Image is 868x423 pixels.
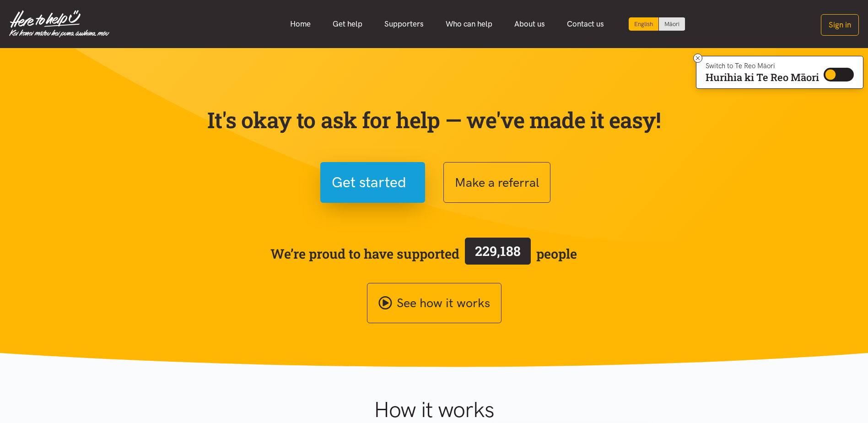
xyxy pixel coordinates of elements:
[367,283,501,324] a: See how it works
[503,14,556,34] a: About us
[629,17,659,31] div: Current language
[320,162,425,203] button: Get started
[279,14,322,34] a: Home
[556,14,615,34] a: Contact us
[659,17,685,31] a: Switch to Te Reo Māori
[706,63,819,69] p: Switch to Te Reo Māori
[373,14,435,34] a: Supporters
[285,396,583,423] h1: How it works
[443,162,550,203] button: Make a referral
[435,14,503,34] a: Who can help
[629,17,685,31] div: Language toggle
[9,10,109,38] img: Home
[706,73,819,81] p: Hurihia ki Te Reo Māori
[322,14,373,34] a: Get help
[475,242,521,260] span: 229,188
[270,236,577,271] span: We’re proud to have supported people
[459,236,536,271] a: 229,188
[205,107,663,133] p: It's okay to ask for help — we've made it easy!
[332,171,406,194] span: Get started
[821,14,859,36] button: Sign in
